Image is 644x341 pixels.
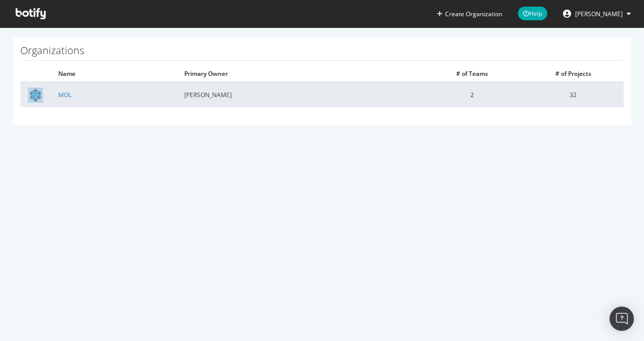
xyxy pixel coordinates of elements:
button: [PERSON_NAME] [555,6,639,22]
h1: Organizations [20,45,624,61]
th: Primary Owner [177,66,421,82]
button: Create Organization [436,9,503,19]
span: Roberta Cimmino [575,10,623,18]
th: # of Teams [421,66,522,82]
td: [PERSON_NAME] [177,82,421,107]
a: MOL [58,91,71,99]
span: Help [518,7,547,20]
td: 2 [421,82,522,107]
th: Name [51,66,177,82]
td: 32 [522,82,624,107]
img: MOL [28,88,43,103]
div: Open Intercom Messenger [610,307,634,331]
th: # of Projects [522,66,624,82]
